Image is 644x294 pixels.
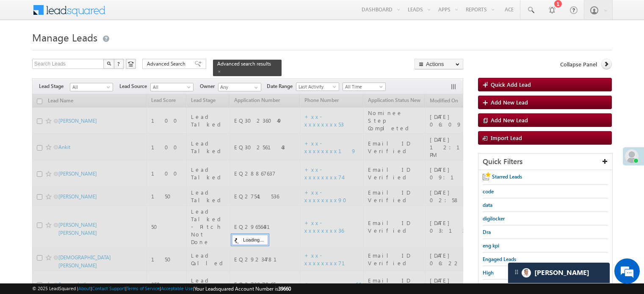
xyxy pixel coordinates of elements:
a: Last Activity [296,82,339,91]
img: carter-drag [513,269,520,275]
span: Manage Leads [32,30,97,44]
span: High [483,269,494,276]
span: 39660 [278,286,291,292]
span: Add New Lead [491,99,528,106]
span: Lead Stage [39,82,70,90]
span: Carter [534,269,589,277]
span: Quick Add Lead [491,81,531,88]
span: ? [117,60,121,67]
a: Terms of Service [127,286,160,291]
img: Carter [522,268,531,278]
button: Actions [415,59,463,69]
span: Advanced search results [217,60,271,67]
div: Loading... [232,235,268,245]
span: digilocker [483,215,505,222]
a: Show All Items [250,83,260,92]
span: Engaged Leads [483,256,516,262]
span: Lead Source [119,82,150,90]
span: Starred Leads [492,173,522,180]
span: All [70,83,111,91]
button: ? [114,59,124,69]
a: All [150,83,193,91]
img: Search [107,61,111,66]
span: data [483,202,492,208]
span: Import Lead [491,134,522,141]
span: All [151,83,191,91]
span: Your Leadsquared Account Number is [194,286,291,292]
span: Owner [200,82,218,90]
span: All Time [343,83,383,91]
span: eng kpi [483,242,499,249]
div: Quick Filters [478,154,612,170]
input: Type to Search [218,83,261,91]
a: All [70,83,113,91]
span: Advanced Search [147,60,188,68]
span: Date Range [267,82,296,90]
span: Dra [483,229,491,235]
span: Last Activity [296,83,337,91]
span: Add New Lead [491,116,528,124]
a: All Time [343,82,386,91]
a: Acceptable Use [161,286,193,291]
span: Collapse Panel [560,60,597,68]
div: carter-dragCarter[PERSON_NAME] [508,262,610,283]
a: Contact Support [92,286,125,291]
span: code [483,188,494,195]
a: About [78,286,91,291]
span: © 2025 LeadSquared | | | | | [32,285,291,293]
